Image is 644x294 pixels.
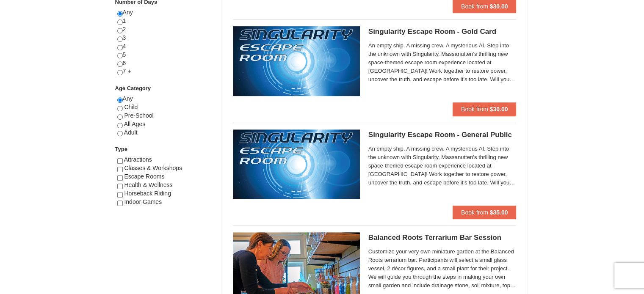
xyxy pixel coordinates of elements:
[461,3,488,10] span: Book from
[453,102,517,116] button: Book from $30.00
[453,206,517,219] button: Book from $35.00
[124,190,171,197] span: Horseback Riding
[115,146,127,152] strong: Type
[124,173,164,180] span: Escape Rooms
[124,165,182,171] span: Classes & Workshops
[115,85,151,91] strong: Age Category
[368,41,517,84] span: An empty ship. A missing crew. A mysterious AI. Step into the unknown with Singularity, Massanutt...
[124,156,152,163] span: Attractions
[461,106,488,113] span: Book from
[490,106,508,113] strong: $30.00
[124,104,138,110] span: Child
[117,8,212,84] div: Any 1 2 3 4 5 6 7 +
[124,112,153,119] span: Pre-School
[368,27,517,36] h5: Singularity Escape Room - Gold Card
[490,3,508,10] strong: $30.00
[368,247,517,290] span: Customize your very own miniature garden at the Balanced Roots terrarium bar. Participants will s...
[368,145,517,187] span: An empty ship. A missing crew. A mysterious AI. Step into the unknown with Singularity, Massanutt...
[124,129,138,136] span: Adult
[368,234,517,242] h5: Balanced Roots Terrarium Bar Session
[124,121,146,127] span: All Ages
[461,209,488,216] span: Book from
[233,26,360,96] img: 6619913-513-94f1c799.jpg
[233,129,360,199] img: 6619913-527-a9527fc8.jpg
[368,131,517,139] h5: Singularity Escape Room - General Public
[124,181,172,188] span: Health & Wellness
[124,198,162,205] span: Indoor Games
[117,95,212,145] div: Any
[490,209,508,216] strong: $35.00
